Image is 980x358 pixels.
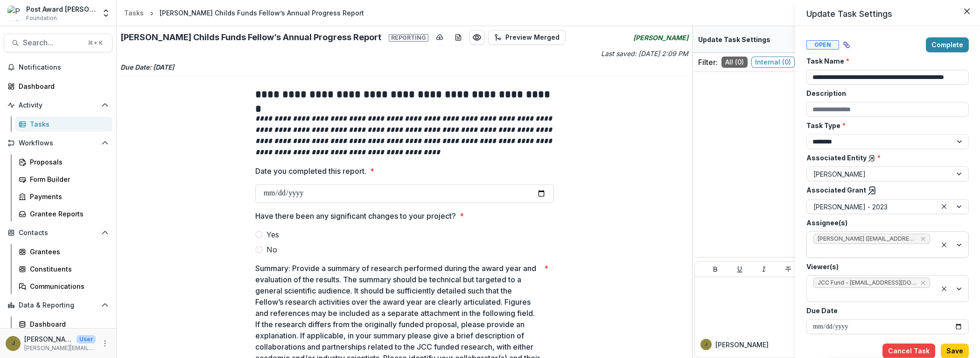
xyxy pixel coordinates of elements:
[938,201,950,212] div: Clear selected options
[926,37,969,52] button: Complete
[919,278,927,287] div: Remove JCC Fund - jccfund@yale.edu
[959,4,974,19] button: Close
[806,306,963,315] label: Due Date
[806,218,963,228] label: Assignee(s)
[839,37,854,52] button: View dependent tasks
[806,40,839,50] span: Open
[938,239,950,251] div: Clear selected options
[818,236,917,242] span: [PERSON_NAME] ([EMAIL_ADDRESS][DOMAIN_NAME])
[919,234,927,243] div: Remove Rocky Diegmiller (rocky.diegmiller@duke.edu)
[806,56,963,66] label: Task Name
[938,283,950,294] div: Clear selected options
[806,88,963,98] label: Description
[806,121,963,130] label: Task Type
[806,185,963,195] label: Associated Grant
[806,262,963,272] label: Viewer(s)
[806,153,963,163] label: Associated Entity
[818,279,917,286] span: JCC Fund - [EMAIL_ADDRESS][DOMAIN_NAME]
